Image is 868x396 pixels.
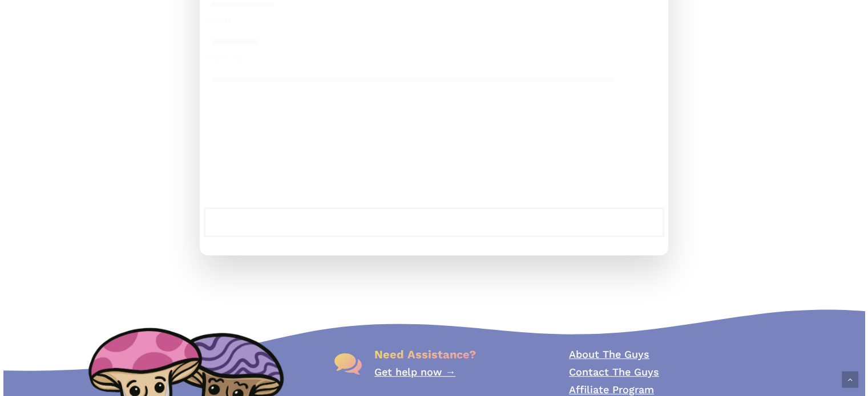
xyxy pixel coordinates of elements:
a: About The Guys [569,348,649,360]
a: Back to top [842,371,858,388]
span: Need Assistance? [374,348,476,361]
a: Contact The Guys [569,366,659,378]
label: Message [205,54,663,64]
label: Phone [205,16,663,26]
a: Affiliate Program [569,383,654,395]
a: Get help now → [374,366,455,378]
